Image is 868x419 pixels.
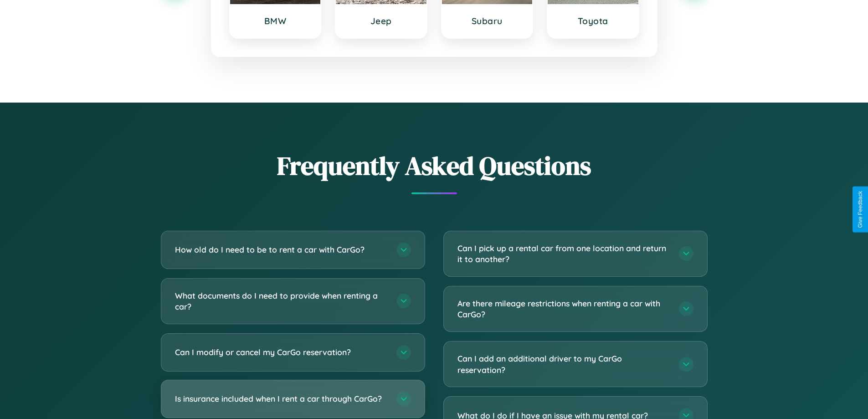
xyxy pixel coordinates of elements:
div: Give Feedback [857,191,863,228]
h3: How old do I need to be to rent a car with CarGo? [175,244,387,255]
h3: Can I pick up a rental car from one location and return it to another? [457,243,670,265]
h2: Frequently Asked Questions [161,148,708,183]
h3: BMW [239,16,312,26]
h3: Are there mileage restrictions when renting a car with CarGo? [457,298,670,320]
h3: Toyota [557,16,629,26]
h3: Jeep [345,16,417,26]
h3: Subaru [451,16,524,26]
h3: Is insurance included when I rent a car through CarGo? [175,393,387,404]
h3: Can I modify or cancel my CarGo reservation? [175,347,387,358]
h3: Can I add an additional driver to my CarGo reservation? [457,353,670,375]
h3: What documents do I need to provide when renting a car? [175,290,387,312]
